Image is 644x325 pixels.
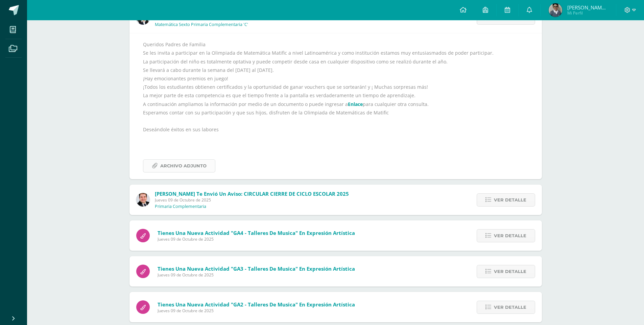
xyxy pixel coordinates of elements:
span: Tienes una nueva actividad "GA2 - Talleres de musica" En Expresión Artística [158,301,355,308]
span: Archivo Adjunto [160,160,207,172]
span: [PERSON_NAME] de [PERSON_NAME] [567,4,608,11]
p: Primaria Complementaria [155,204,206,209]
img: 57933e79c0f622885edf5cfea874362b.png [136,193,150,207]
span: Tienes una nueva actividad "GA4 - Talleres de musica" En Expresión Artística [158,229,355,236]
span: Ver detalle [494,229,526,242]
img: 0a2fc88354891e037b47c959cf6d87a8.png [549,3,562,17]
span: Jueves 09 de Octubre de 2025 [158,236,355,242]
span: Ver detalle [494,265,526,278]
a: Enlace [348,101,363,107]
span: Mi Perfil [567,10,608,16]
span: Ver detalle [494,301,526,314]
span: Ver detalle [494,194,526,206]
div: Queridos Padres de Familia Se les invita a participar en la Olimpiada de Matemática Matific a niv... [143,40,528,172]
a: Archivo Adjunto [143,159,215,172]
span: [PERSON_NAME] te envió un aviso: CIRCULAR CIERRE DE CICLO ESCOLAR 2025 [155,190,349,197]
span: Jueves 09 de Octubre de 2025 [158,308,355,314]
span: Jueves 09 de Octubre de 2025 [158,272,355,278]
p: Matemática Sexto Primaria Complementaria 'C' [155,22,248,27]
span: Tienes una nueva actividad "GA3 - Talleres de musica" En Expresión Artística [158,265,355,272]
span: Jueves 09 de Octubre de 2025 [155,197,349,203]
